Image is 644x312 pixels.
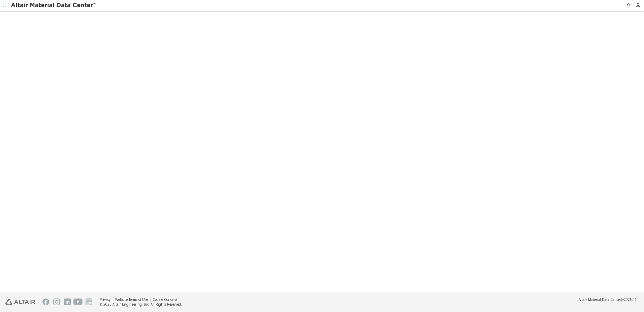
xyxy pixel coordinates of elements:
[579,297,636,302] div: (v2025.1)
[579,297,621,302] span: Altair Material Data Center
[115,297,148,302] a: Website Terms of Use
[100,297,110,302] a: Privacy
[153,297,177,302] a: Cookie Consent
[5,299,35,305] img: Altair Engineering
[100,302,182,307] div: © 2025 Altair Engineering, Inc. All Rights Reserved.
[11,2,97,9] img: Altair Material Data Center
